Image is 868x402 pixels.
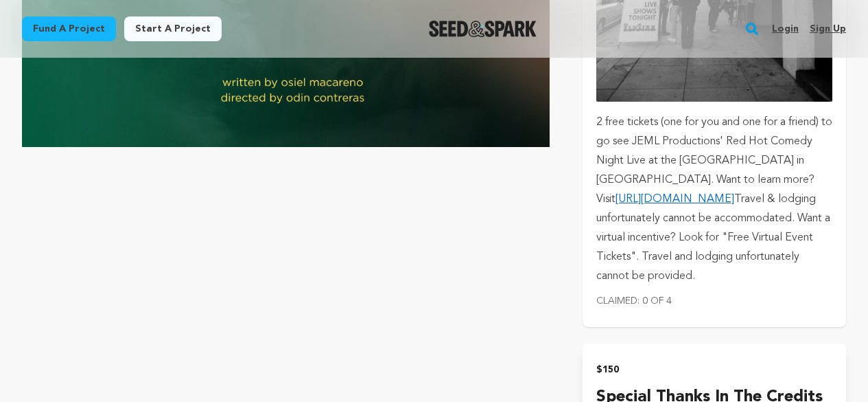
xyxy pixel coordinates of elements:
p: 2 free tickets (one for you and one for a friend) to go see JEML Productions' Red Hot Comedy Nigh... [596,113,832,286]
a: Fund a project [22,16,116,41]
h2: $150 [596,360,832,379]
img: Seed&Spark Logo Dark Mode [429,21,537,37]
a: Sign up [810,18,846,40]
p: Claimed: 0 of 4 [596,291,832,311]
a: Login [772,18,799,40]
a: [URL][DOMAIN_NAME] [615,194,734,205]
a: Seed&Spark Homepage [429,21,537,37]
a: Start a project [124,16,222,41]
